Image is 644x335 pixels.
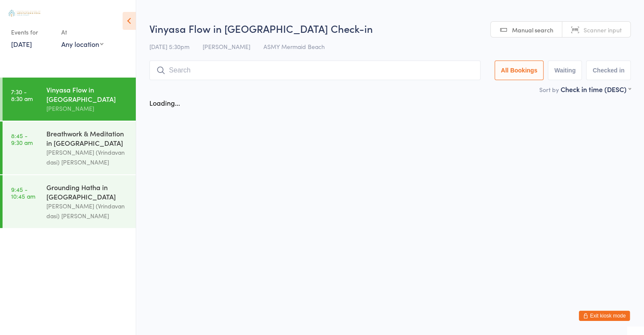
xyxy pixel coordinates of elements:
[512,26,553,34] span: Manual search
[3,78,136,121] a: 7:30 -8:30 amVinyasa Flow in [GEOGRAPHIC_DATA][PERSON_NAME]
[584,26,622,34] span: Scanner input
[46,201,129,221] div: [PERSON_NAME] (Vrindavan dasi) [PERSON_NAME]
[149,61,481,80] input: Search
[46,104,129,113] div: [PERSON_NAME]
[149,42,189,51] span: [DATE] 5:30pm
[11,25,53,39] div: Events for
[3,175,136,228] a: 9:45 -10:45 amGrounding Hatha in [GEOGRAPHIC_DATA][PERSON_NAME] (Vrindavan dasi) [PERSON_NAME]
[203,42,250,51] span: [PERSON_NAME]
[61,39,103,49] div: Any location
[539,85,559,94] label: Sort by
[586,61,631,80] button: Checked in
[11,132,33,146] time: 8:45 - 9:30 am
[11,186,35,199] time: 9:45 - 10:45 am
[11,88,33,102] time: 7:30 - 8:30 am
[149,21,631,35] h2: Vinyasa Flow in [GEOGRAPHIC_DATA] Check-in
[561,84,631,94] div: Check in time (DESC)
[263,42,325,51] span: ASMY Mermaid Beach
[495,61,544,80] button: All Bookings
[46,85,129,104] div: Vinyasa Flow in [GEOGRAPHIC_DATA]
[548,61,582,80] button: Waiting
[46,182,129,201] div: Grounding Hatha in [GEOGRAPHIC_DATA]
[11,39,32,49] a: [DATE]
[61,25,103,39] div: At
[3,121,136,174] a: 8:45 -9:30 amBreathwork & Meditation in [GEOGRAPHIC_DATA][PERSON_NAME] (Vrindavan dasi) [PERSON_N...
[149,98,180,107] div: Loading...
[579,311,630,321] button: Exit kiosk mode
[46,147,129,167] div: [PERSON_NAME] (Vrindavan dasi) [PERSON_NAME]
[46,129,129,147] div: Breathwork & Meditation in [GEOGRAPHIC_DATA]
[9,10,40,17] img: Australian School of Meditation & Yoga (Gold Coast)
